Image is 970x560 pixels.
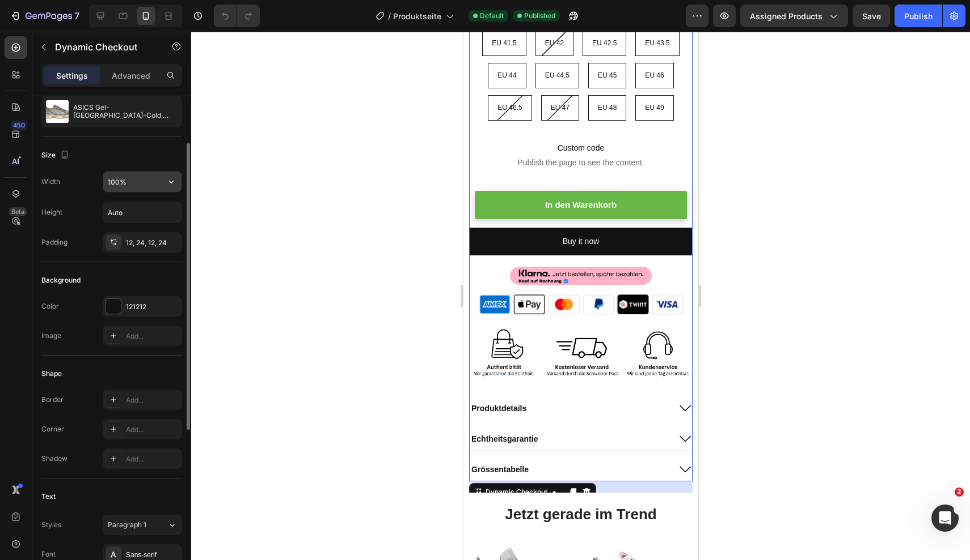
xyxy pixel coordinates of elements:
div: Shadow [41,454,68,464]
div: Padding [41,237,68,247]
span: Paragraph 1 [108,520,146,530]
span: Save [862,11,881,21]
div: Add... [126,331,179,341]
p: ASICS Gel-[GEOGRAPHIC_DATA]-Cold Moss Fjord Grey [73,104,178,119]
button: Publish [895,5,942,27]
p: 7 [74,9,79,23]
div: Width [41,177,60,187]
button: Assigned Products [740,5,848,27]
input: Auto [103,202,182,223]
div: Image [41,331,61,341]
div: Shape [41,369,62,379]
div: Publish [904,10,933,22]
div: 121212 [126,302,179,312]
button: Save [853,5,890,27]
div: Border [41,395,64,405]
div: Background [41,275,81,285]
iframe: Intercom live chat [931,505,959,532]
div: Sans-serif [126,550,179,560]
div: Add... [126,425,179,435]
input: Auto [103,172,182,192]
div: Beta [9,207,27,216]
div: Color [41,301,59,311]
div: 450 [11,121,27,130]
div: 12, 24, 12, 24 [126,238,179,248]
div: Text [41,491,56,502]
div: Undo/Redo [214,5,260,27]
span: / [388,10,391,22]
div: Add... [126,454,179,464]
div: Add... [126,395,179,405]
button: 7 [5,5,85,27]
div: Height [41,207,62,217]
span: Published [524,11,555,21]
div: Styles [41,520,61,530]
div: Corner [41,424,64,434]
div: Size [41,148,71,163]
span: 2 [955,488,964,497]
iframe: Design area [463,32,698,560]
button: Paragraph 1 [103,515,182,535]
p: Advanced [112,70,150,82]
span: Produktseite [393,10,441,22]
span: Default [480,11,504,21]
p: Settings [56,70,88,82]
img: product feature img [46,100,69,123]
span: Assigned Products [750,10,823,22]
div: Font [41,549,56,559]
p: Dynamic Checkout [55,40,151,54]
